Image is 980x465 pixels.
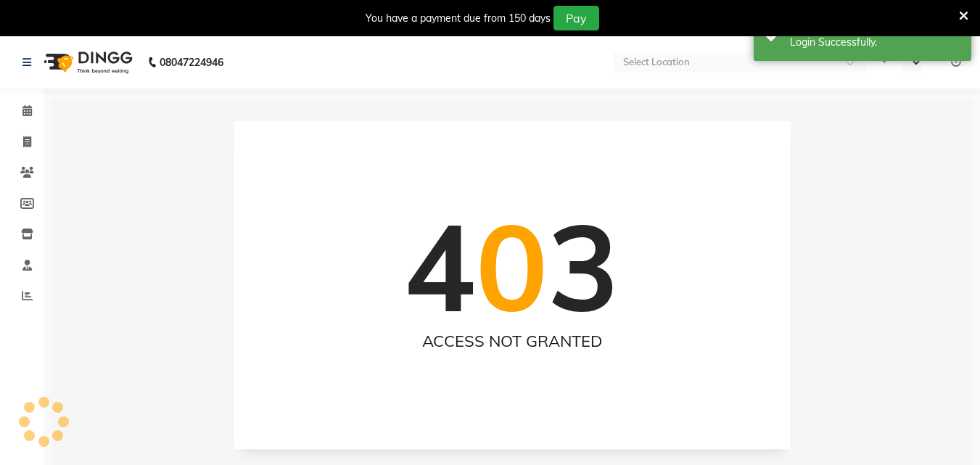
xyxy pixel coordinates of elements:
h1: 4 3 [404,195,619,339]
div: You have a payment due from 150 days [366,11,551,26]
h2: ACCESS NOT GRANTED [263,332,761,351]
span: 0 [476,192,548,342]
div: Select Location [623,55,690,70]
b: 08047224946 [160,42,223,83]
img: logo [37,42,136,83]
div: Login Successfully. [790,35,960,50]
button: Pay [553,6,599,30]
